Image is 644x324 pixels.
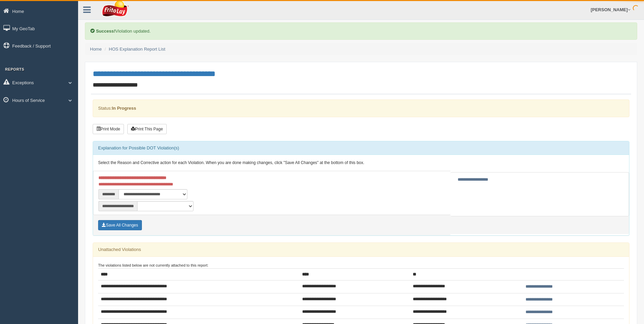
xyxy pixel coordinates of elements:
[93,155,629,171] div: Select the Reason and Corrective action for each Violation. When you are done making changes, cli...
[93,243,629,256] div: Unattached Violations
[127,124,167,134] button: Print This Page
[90,47,102,52] a: Home
[93,124,124,134] button: Print Mode
[109,47,165,52] a: HOS Explanation Report List
[85,22,637,40] div: Violation updated.
[93,100,629,117] div: Status:
[96,29,115,34] b: Success!
[112,106,136,111] strong: In Progress
[93,141,629,155] div: Explanation for Possible DOT Violation(s)
[98,220,142,230] button: Save
[98,263,208,267] small: The violations listed below are not currently attached to this report:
